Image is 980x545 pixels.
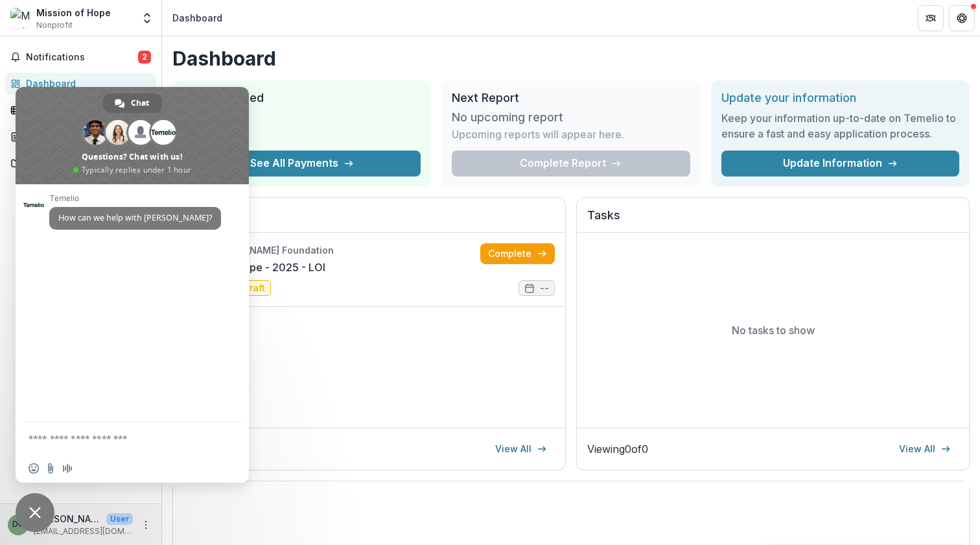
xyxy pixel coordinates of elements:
[183,208,555,233] h2: Proposals
[16,493,54,532] div: Close chat
[106,513,133,525] p: User
[12,520,25,529] div: Drew Garrison
[131,93,149,113] span: Chat
[5,152,156,174] a: Documents
[10,8,31,29] img: Mission of Hope
[36,19,73,31] span: Nonprofit
[26,52,138,63] span: Notifications
[34,526,133,537] p: [EMAIL_ADDRESS][DOMAIN_NAME]
[480,243,555,264] a: Complete
[103,93,162,113] div: Chat
[45,463,56,474] span: Send a file
[452,127,624,142] p: Upcoming reports will appear here.
[587,208,959,233] h2: Tasks
[172,11,222,25] div: Dashboard
[721,151,959,176] a: Update Information
[172,47,970,70] h1: Dashboard
[918,5,944,31] button: Partners
[34,512,101,526] p: [PERSON_NAME]
[891,439,959,459] a: View All
[49,194,221,203] span: Temelio
[29,433,207,444] textarea: Compose your message...
[5,99,156,121] a: Tasks
[26,77,146,90] div: Dashboard
[721,110,959,141] h3: Keep your information up-to-date on Temelio to ensure a fast and easy application process.
[36,6,111,19] div: Mission of Hope
[721,91,959,105] h2: Update your information
[29,463,39,474] span: Insert an emoji
[138,51,151,64] span: 2
[487,439,555,459] a: View All
[5,73,156,94] a: Dashboard
[138,517,154,533] button: More
[5,47,156,67] button: Notifications2
[587,441,648,457] p: Viewing 0 of 0
[452,91,690,105] h2: Next Report
[183,91,421,105] h2: Total Awarded
[58,212,212,223] span: How can we help with [PERSON_NAME]?
[138,5,156,31] button: Open entity switcher
[167,8,227,27] nav: breadcrumb
[5,126,156,147] a: Proposals
[62,463,73,474] span: Audio message
[949,5,975,31] button: Get Help
[452,110,563,125] h3: No upcoming report
[183,260,325,275] a: Mission of Hope - 2025 - LOI
[183,151,421,176] button: See All Payments
[732,322,815,338] p: No tasks to show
